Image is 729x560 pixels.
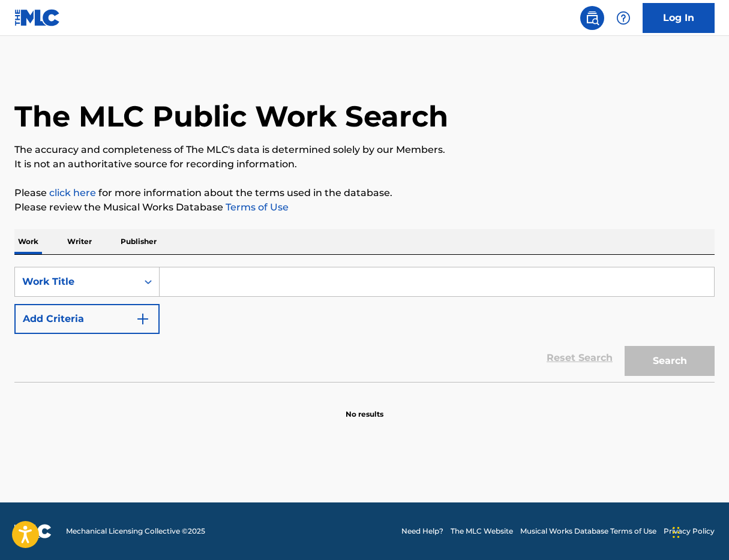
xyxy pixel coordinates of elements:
[14,200,715,215] p: Please review the Musical Works Database
[14,98,448,134] h1: The MLC Public Work Search
[136,312,150,326] img: 9d2ae6d4665cec9f34b9.svg
[49,187,96,198] a: click here
[14,9,61,26] img: MLC Logo
[64,229,95,254] p: Writer
[580,6,604,30] a: Public Search
[22,275,130,289] div: Work Title
[14,186,715,200] p: Please for more information about the terms used in the database.
[14,143,715,157] p: The accuracy and completeness of The MLC's data is determined solely by our Members.
[14,229,42,254] p: Work
[585,11,599,25] img: search
[520,526,656,537] a: Musical Works Database Terms of Use
[346,395,383,420] p: No results
[664,526,715,537] a: Privacy Policy
[14,304,160,334] button: Add Criteria
[14,524,52,538] img: logo
[673,514,680,550] div: Drag
[451,526,513,537] a: The MLC Website
[14,157,715,171] p: It is not an authoritative source for recording information.
[117,229,160,254] p: Publisher
[616,11,631,25] img: help
[611,6,635,30] div: Help
[401,526,443,537] a: Need Help?
[66,526,205,537] span: Mechanical Licensing Collective © 2025
[223,201,289,213] a: Terms of Use
[669,502,729,560] iframe: Chat Widget
[14,267,715,382] form: Search Form
[643,3,715,33] a: Log In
